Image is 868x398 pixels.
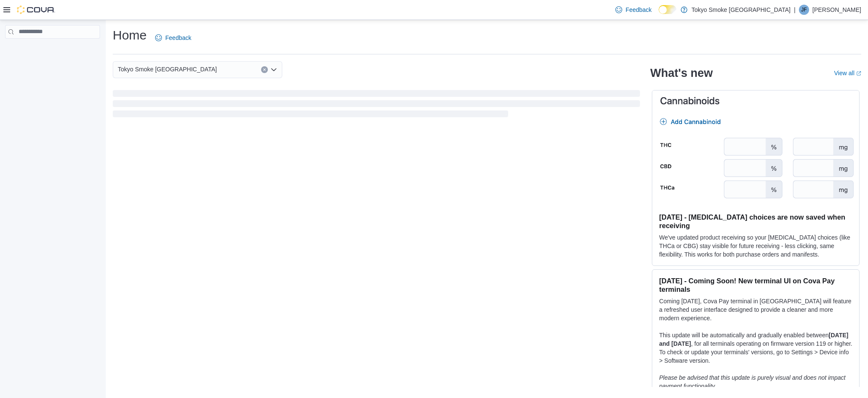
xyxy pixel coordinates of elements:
p: [PERSON_NAME] [812,5,861,15]
p: | [794,5,796,15]
h2: What's new [650,66,712,80]
span: Dark Mode [659,14,659,14]
a: Feedback [612,1,655,18]
div: Jakob Ferry [799,5,809,15]
p: Tokyo Smoke [GEOGRAPHIC_DATA] [692,5,791,15]
p: We've updated product receiving so your [MEDICAL_DATA] choices (like THCa or CBG) stay visible fo... [659,233,852,259]
span: JF [801,5,807,15]
button: Clear input [261,66,268,73]
span: Tokyo Smoke [GEOGRAPHIC_DATA] [118,64,217,74]
button: Open list of options [270,66,277,73]
span: Feedback [165,34,191,42]
img: Cova [17,6,55,14]
p: Coming [DATE], Cova Pay terminal in [GEOGRAPHIC_DATA] will feature a refreshed user interface des... [659,297,852,322]
a: View allExternal link [834,70,861,76]
em: Please be advised that this update is purely visual and does not impact payment functionality. [659,374,846,390]
input: Dark Mode [659,5,676,14]
p: This update will be automatically and gradually enabled between , for all terminals operating on ... [659,331,852,365]
h3: [DATE] - Coming Soon! New terminal UI on Cova Pay terminals [659,277,852,294]
strong: [DATE] and [DATE] [659,332,848,347]
nav: Complex example [5,40,100,61]
h1: Home [113,27,147,44]
span: Loading [113,92,640,119]
a: Feedback [152,29,195,46]
h3: [DATE] - [MEDICAL_DATA] choices are now saved when receiving [659,213,852,230]
svg: External link [856,71,861,76]
span: Feedback [626,6,651,14]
